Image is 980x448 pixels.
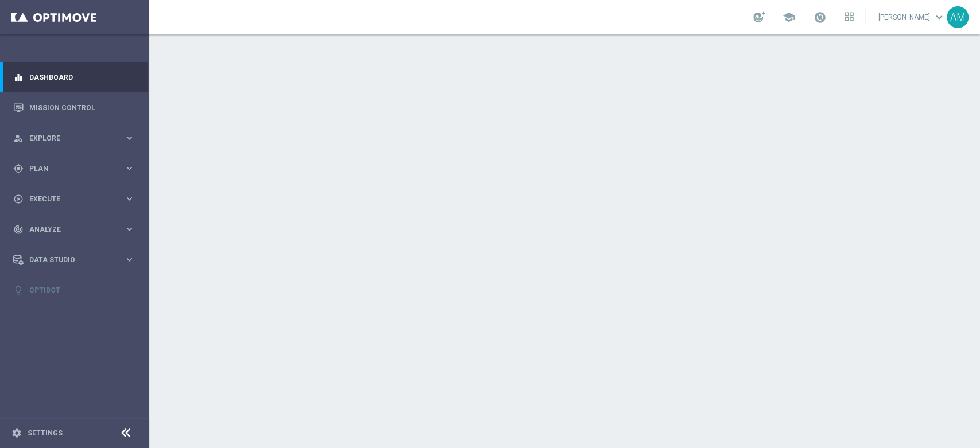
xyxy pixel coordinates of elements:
a: Settings [28,430,63,437]
i: play_circle_outline [13,194,24,204]
button: equalizer Dashboard [13,73,135,82]
i: keyboard_arrow_right [124,133,135,143]
button: play_circle_outline Execute keyboard_arrow_right [13,194,135,204]
i: track_changes [13,224,24,235]
button: person_search Explore keyboard_arrow_right [13,134,135,143]
i: equalizer [13,72,24,83]
button: lightbulb Optibot [13,286,135,295]
button: track_changes Analyze keyboard_arrow_right [13,225,135,234]
i: person_search [13,133,24,143]
i: settings [11,428,22,438]
a: Dashboard [29,62,135,92]
a: Mission Control [29,92,135,123]
i: keyboard_arrow_right [124,224,135,235]
span: Execute [29,196,124,202]
div: AM [947,6,969,28]
a: [PERSON_NAME]keyboard_arrow_down [877,9,947,26]
span: Data Studio [29,256,124,263]
div: Plan [13,163,124,174]
div: Dashboard [13,62,135,92]
button: gps_fixed Plan keyboard_arrow_right [13,164,135,173]
button: Mission Control [13,103,135,112]
i: gps_fixed [13,163,24,174]
div: Optibot [13,275,135,305]
span: Explore [29,135,124,142]
i: keyboard_arrow_right [124,193,135,204]
a: Optibot [29,275,135,305]
button: Data Studio keyboard_arrow_right [13,255,135,264]
span: school [783,11,795,24]
div: Analyze [13,224,124,235]
span: keyboard_arrow_down [933,11,946,24]
div: Data Studio [13,255,124,265]
div: Mission Control [13,92,135,123]
div: Execute [13,194,124,204]
i: lightbulb [13,285,24,295]
i: keyboard_arrow_right [124,254,135,265]
i: keyboard_arrow_right [124,163,135,174]
span: Analyze [29,226,124,233]
span: Plan [29,165,124,172]
div: Explore [13,133,124,143]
